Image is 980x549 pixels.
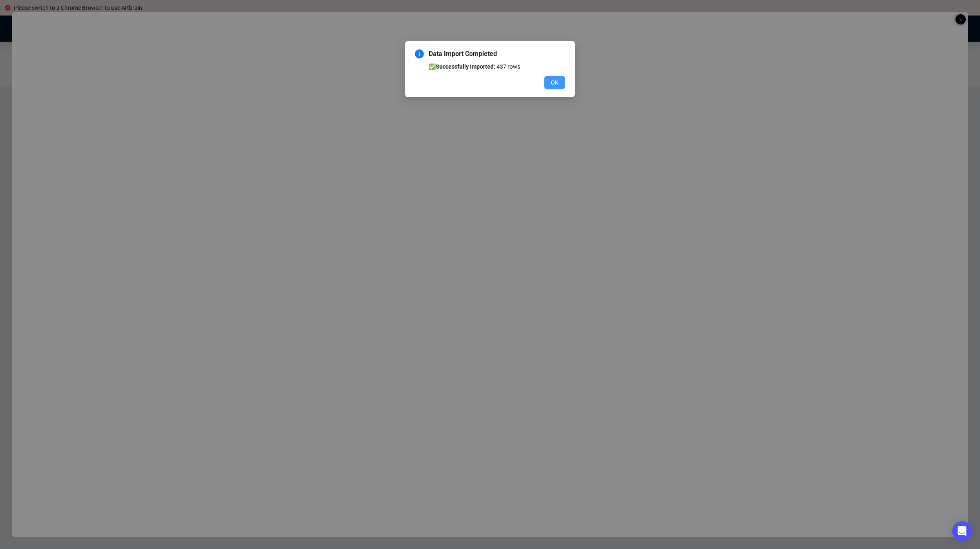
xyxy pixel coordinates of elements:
div: Open Intercom Messenger [952,521,972,541]
span: info-circle [415,49,424,58]
span: OK [551,78,559,87]
span: Data Import Completed [429,49,565,59]
li: ✅ 437 rows [429,62,565,71]
button: OK [544,76,565,89]
b: Successfully Imported: [436,63,495,70]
